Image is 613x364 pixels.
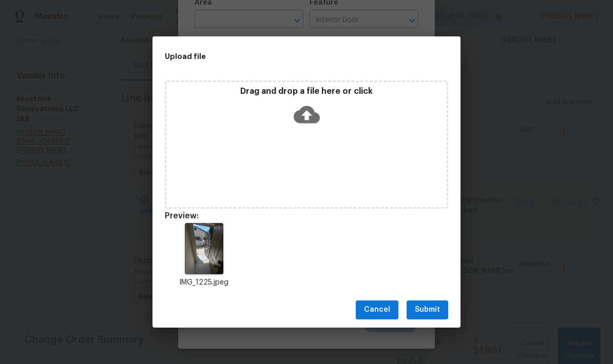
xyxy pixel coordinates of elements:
[415,304,440,316] span: Submit
[165,51,402,62] h2: Upload file
[185,223,223,274] img: 2Q==
[356,300,398,319] button: Cancel
[165,277,243,288] p: IMG_1225.jpeg
[364,304,390,316] span: Cancel
[407,300,448,319] button: Submit
[166,86,447,97] p: Drag and drop a file here or click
